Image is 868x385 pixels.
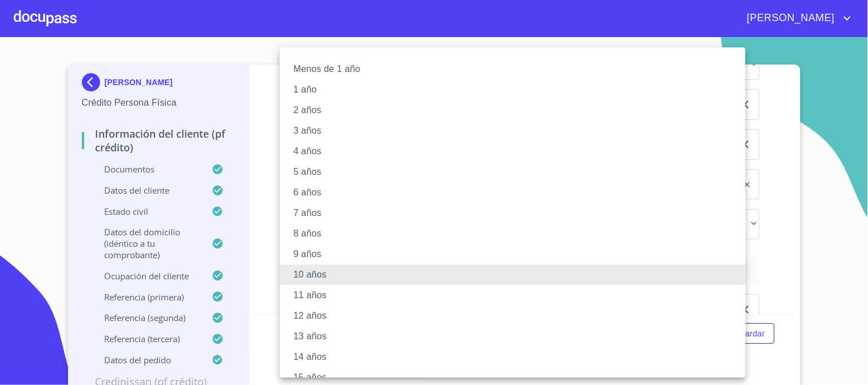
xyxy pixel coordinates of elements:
li: 9 años [280,244,755,264]
li: 14 años [280,347,755,367]
li: 2 años [280,100,755,121]
li: 11 años [280,285,755,306]
li: 1 año [280,79,755,100]
li: 12 años [280,306,755,326]
li: 8 años [280,223,755,244]
li: Menos de 1 año [280,59,755,79]
li: 10 años [280,264,755,285]
li: 3 años [280,121,755,141]
li: 7 años [280,203,755,223]
li: 5 años [280,162,755,182]
li: 6 años [280,182,755,203]
li: 13 años [280,326,755,347]
li: 4 años [280,141,755,162]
